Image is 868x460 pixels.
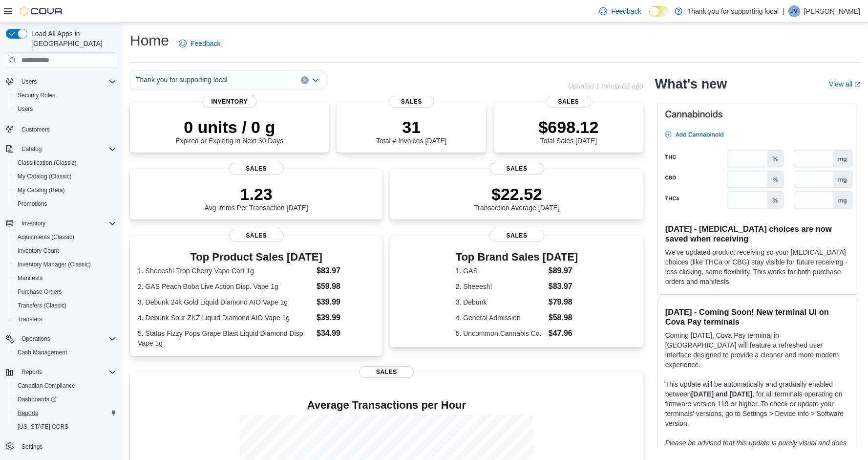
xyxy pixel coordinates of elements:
[317,328,375,339] dd: $34.99
[14,184,69,196] a: My Catalog (Beta)
[538,117,598,145] div: Total Sales [DATE]
[14,184,116,196] span: My Catalog (Beta)
[14,272,116,284] span: Manifests
[18,302,66,309] span: Transfers (Classic)
[10,346,120,359] button: Cash Management
[2,122,120,136] button: Customers
[595,1,645,21] a: Feedback
[18,143,116,155] span: Catalog
[18,382,75,390] span: Canadian Compliance
[14,198,116,210] span: Promotions
[14,198,51,210] a: Promotions
[18,124,54,135] a: Customers
[456,297,545,307] dt: 3. Debunk
[18,91,55,99] span: Security Roles
[665,439,847,457] em: Please be advised that this update is purely visual and does not impact payment functionality.
[10,271,120,285] button: Manifests
[317,265,375,277] dd: $83.97
[489,163,544,175] span: Sales
[14,380,116,392] span: Canadian Compliance
[14,259,116,270] span: Inventory Manager (Classic)
[18,315,42,323] span: Transfers
[549,281,578,292] dd: $83.97
[691,390,752,398] strong: [DATE] and [DATE]
[202,96,257,108] span: Inventory
[136,74,228,86] span: Thank you for supporting local
[18,218,49,229] button: Inventory
[18,76,116,88] span: Users
[205,184,308,204] p: 1.23
[138,266,313,276] dt: 1. Sheeesh! Trop Cherry Vape Cart 1g
[18,186,65,194] span: My Catalog (Beta)
[18,261,91,268] span: Inventory Manager (Classic)
[10,170,120,183] button: My Catalog (Classic)
[18,173,72,180] span: My Catalog (Classic)
[359,366,414,378] span: Sales
[317,281,375,292] dd: $59.98
[138,399,635,411] h4: Average Transactions per Hour
[138,251,375,263] h3: Top Product Sales [DATE]
[2,142,120,156] button: Catalog
[14,347,116,358] span: Cash Management
[18,143,45,155] button: Catalog
[18,366,46,378] button: Reports
[376,117,446,137] p: 31
[205,184,308,212] div: Avg Items Per Transaction [DATE]
[18,409,38,417] span: Reports
[18,218,116,229] span: Inventory
[21,335,50,343] span: Operations
[14,89,116,101] span: Security Roles
[14,286,66,298] a: Purchase Orders
[854,82,860,88] svg: External link
[14,103,37,115] a: Users
[10,299,120,312] button: Transfers (Classic)
[10,379,120,393] button: Canadian Compliance
[10,183,120,197] button: My Catalog (Beta)
[14,231,116,243] span: Adjustments (Classic)
[10,102,120,116] button: Users
[138,282,313,291] dt: 2. GAS Peach Boba Live Action Disp. Vape 1g
[14,313,46,325] a: Transfers
[10,312,120,326] button: Transfers
[611,6,641,16] span: Feedback
[18,274,42,282] span: Manifests
[18,200,47,208] span: Promotions
[804,5,860,17] p: [PERSON_NAME]
[14,171,116,182] span: My Catalog (Classic)
[14,259,95,270] a: Inventory Manager (Classic)
[10,156,120,170] button: Classification (Classic)
[474,184,560,204] p: $22.52
[788,5,800,17] div: Joshua Vera
[14,300,70,311] a: Transfers (Classic)
[456,329,545,338] dt: 5. Uncommon Cannabis Co.
[191,39,220,48] span: Feedback
[317,296,375,308] dd: $39.99
[665,224,850,243] h3: [DATE] - [MEDICAL_DATA] choices are now saved when receiving
[10,406,120,420] button: Reports
[2,332,120,346] button: Operations
[456,313,545,323] dt: 4. General Admission
[14,245,116,257] span: Inventory Count
[18,366,116,378] span: Reports
[301,76,309,84] button: Clear input
[456,282,545,291] dt: 2. Sheeesh!
[14,272,46,284] a: Manifests
[791,5,798,17] span: JV
[538,117,598,137] p: $698.12
[665,307,850,327] h3: [DATE] - Coming Soon! New terminal UI on Cova Pay terminals
[665,247,850,286] p: We've updated product receiving so your [MEDICAL_DATA] choices (like THCa or CBG) stay visible fo...
[456,266,545,276] dt: 1. GAS
[687,5,779,17] p: Thank you for supporting local
[14,245,63,257] a: Inventory Count
[18,288,62,296] span: Purchase Orders
[18,349,67,356] span: Cash Management
[18,123,116,135] span: Customers
[21,368,42,376] span: Reports
[14,103,116,115] span: Users
[18,395,57,403] span: Dashboards
[10,420,120,434] button: [US_STATE] CCRS
[14,157,116,169] span: Classification (Classic)
[130,31,169,50] h1: Home
[14,394,61,405] a: Dashboards
[14,313,116,325] span: Transfers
